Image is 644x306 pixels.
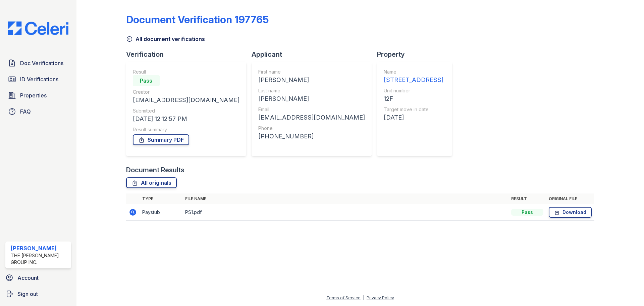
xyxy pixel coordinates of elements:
a: Summary PDF [133,134,189,145]
div: [DATE] [384,113,443,122]
div: Pass [511,209,543,216]
a: Doc Verifications [5,56,71,70]
a: Terms of Service [326,295,361,300]
div: Target move in date [384,106,443,113]
a: ID Verifications [5,73,71,86]
div: [PERSON_NAME] [258,94,365,103]
div: The [PERSON_NAME] Group Inc. [11,252,68,266]
div: [PERSON_NAME] [258,75,365,85]
span: Properties [20,91,47,99]
span: Sign out [17,290,38,298]
th: File name [182,193,508,204]
div: Email [258,106,365,113]
a: All document verifications [126,35,205,43]
th: Result [508,193,546,204]
a: Privacy Policy [367,295,394,300]
div: | [363,295,364,300]
div: First name [258,69,365,75]
div: Submitted [133,107,239,114]
span: FAQ [20,107,31,116]
div: [PERSON_NAME] [11,244,68,252]
div: Document Verification 197765 [126,13,269,26]
span: Account [17,274,39,282]
td: PS1.pdf [182,204,508,221]
div: Verification [126,50,252,59]
th: Type [140,193,182,204]
img: CE_Logo_Blue-a8612792a0a2168367f1c8372b55b34899dd931a85d93a1a3d3e32e68fde9ad4.png [3,21,74,35]
div: Creator [133,89,239,95]
div: Applicant [252,50,377,59]
div: [DATE] 12:12:57 PM [133,114,239,124]
div: [EMAIL_ADDRESS][DOMAIN_NAME] [258,113,365,122]
a: FAQ [5,105,71,118]
div: Property [377,50,458,59]
div: Name [384,69,443,75]
span: Doc Verifications [20,59,63,67]
div: Result [133,69,239,75]
div: Unit number [384,87,443,94]
a: Download [549,207,592,218]
div: [EMAIL_ADDRESS][DOMAIN_NAME] [133,95,239,105]
span: ID Verifications [20,75,58,83]
a: Account [3,271,74,285]
div: Phone [258,125,365,132]
div: 12F [384,94,443,103]
div: [PHONE_NUMBER] [258,132,365,141]
div: Result summary [133,126,239,133]
td: Paystub [140,204,182,221]
a: Properties [5,89,71,102]
div: [STREET_ADDRESS] [384,75,443,85]
a: Sign out [3,287,74,301]
th: Original file [546,193,594,204]
a: Name [STREET_ADDRESS] [384,69,443,85]
div: Last name [258,87,365,94]
a: All originals [126,177,177,188]
div: Document Results [126,165,184,175]
div: Pass [133,75,160,86]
